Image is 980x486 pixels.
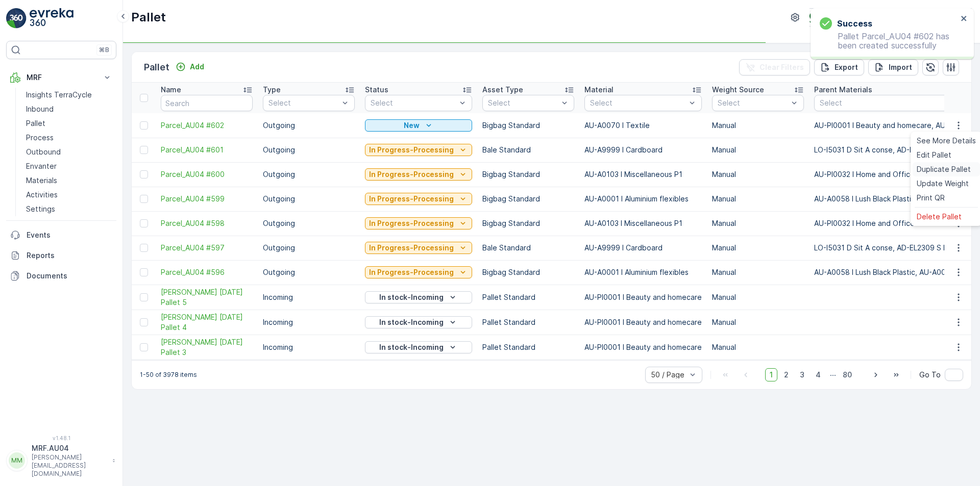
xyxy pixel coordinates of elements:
button: Clear Filters [739,59,810,75]
a: Duplicate Pallet [913,162,980,176]
button: MRF [6,67,116,88]
td: AU-A0103 I Miscellaneous P1 [579,211,707,236]
a: FD Mecca 20/08/2025 Pallet 5 [161,287,253,308]
span: Total Weight : [9,184,60,193]
p: Documents [27,271,112,281]
a: Parcel_AU04 #600 [161,169,253,180]
p: MRF [27,72,96,83]
span: Material : [9,251,43,260]
td: Manual [707,285,809,310]
td: AU-A0001 I Aluminium flexibles [579,187,707,211]
p: Select [590,98,686,108]
button: In stock-Incoming [365,291,472,303]
span: Bale Standard [54,235,103,243]
td: Incoming [258,285,360,310]
div: Toggle Row Selected [140,318,148,326]
input: Search [161,95,253,111]
td: Manual [707,113,809,138]
span: [PERSON_NAME] [DATE] Pallet 4 [161,312,253,332]
td: Manual [707,211,809,236]
p: In Progress-Processing [369,218,454,228]
td: Pallet Standard [477,310,579,335]
a: Insights TerraCycle [22,88,116,102]
p: ... [830,368,836,381]
td: Manual [707,162,809,187]
div: Toggle Row Selected [140,219,148,227]
a: Inbound [22,102,116,116]
span: Tare Weight : [9,218,57,226]
img: terracycle_logo.png [810,12,826,23]
td: Manual [707,138,809,162]
p: In stock-Incoming [379,342,444,352]
div: Toggle Row Selected [140,195,148,203]
span: Print QR [917,193,945,203]
button: In Progress-Processing [365,242,472,254]
button: In Progress-Processing [365,193,472,205]
button: close [961,14,968,24]
p: Parent Materials [814,85,872,95]
p: Asset Type [482,85,523,95]
span: Duplicate Pallet [917,164,971,174]
span: - [54,201,57,210]
p: Select [371,98,456,108]
a: FD Mecca 20/08/2025 Pallet 4 [161,312,253,332]
td: Outgoing [258,187,360,211]
a: Reports [6,245,116,266]
p: Weight Source [712,85,764,95]
td: Bigbag Standard [477,211,579,236]
button: In stock-Incoming [365,316,472,328]
p: In stock-Incoming [379,317,444,327]
p: Parcel_AU04 #601 [451,9,527,21]
div: Toggle Row Selected [140,146,148,154]
span: Parcel_AU04 #596 [161,267,253,277]
button: In Progress-Processing [365,266,472,278]
p: MRF.AU04 [32,443,107,453]
td: Bigbag Standard [477,260,579,285]
div: Toggle Row Selected [140,293,148,301]
td: Bigbag Standard [477,187,579,211]
td: Outgoing [258,260,360,285]
a: Parcel_AU04 #598 [161,218,253,228]
p: In Progress-Processing [369,243,454,253]
td: AU-PI0001 I Beauty and homecare [579,335,707,360]
td: Manual [707,260,809,285]
button: In Progress-Processing [365,168,472,181]
span: v 1.48.1 [6,435,116,441]
p: Name [161,85,181,95]
a: FD Mecca 20/08/2025 Pallet 3 [161,337,253,357]
td: Outgoing [258,211,360,236]
a: Materials [22,173,116,188]
span: Net Weight : [9,201,54,210]
td: AU-PI0001 I Beauty and homecare [579,285,707,310]
td: Pallet Standard [477,285,579,310]
p: Materials [26,175,57,186]
td: Bale Standard [477,236,579,260]
p: In Progress-Processing [369,194,454,204]
a: Parcel_AU04 #597 [161,243,253,253]
span: Parcel_AU04 #599 [161,194,253,204]
p: New [404,120,420,131]
h3: Success [837,17,872,30]
td: AU-A9999 I Cardboard [579,138,707,162]
button: New [365,119,472,132]
button: Add [171,61,208,73]
img: logo [6,8,27,29]
p: Clear Filters [759,62,804,72]
p: Insights TerraCycle [26,90,92,100]
td: Manual [707,187,809,211]
span: 1 [765,368,777,381]
p: 1-50 of 3978 items [140,371,197,379]
button: In Progress-Processing [365,217,472,229]
p: Reports [27,250,112,261]
span: Name : [9,167,34,176]
p: Pallet [131,9,166,25]
p: Material [584,85,614,95]
button: In Progress-Processing [365,144,472,156]
p: Select [488,98,558,108]
a: Envanter [22,159,116,173]
a: Settings [22,202,116,216]
td: Outgoing [258,113,360,138]
p: Pallet Parcel_AU04 #602 has been created successfully [820,32,958,50]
